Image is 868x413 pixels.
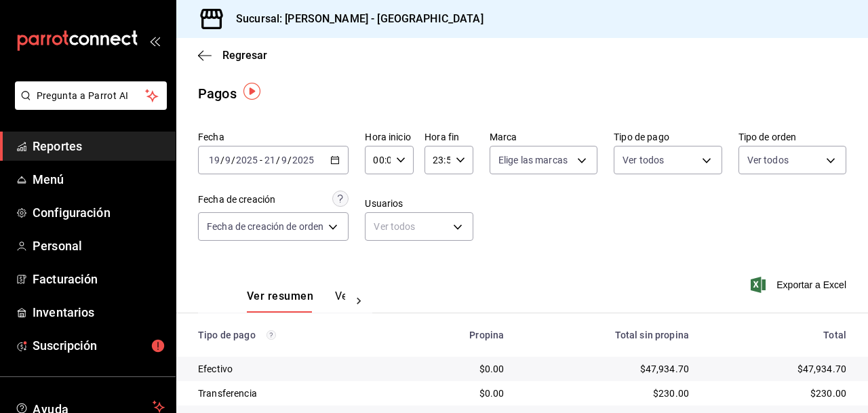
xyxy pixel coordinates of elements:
label: Marca [490,132,597,142]
span: Configuración [33,203,165,222]
input: -- [264,155,276,165]
button: Ver pagos [335,290,386,313]
span: / [231,155,235,165]
input: ---- [235,155,258,165]
div: Efectivo [198,362,378,376]
input: ---- [292,155,315,165]
span: Elige las marcas [498,153,568,167]
div: Transferencia [198,387,378,400]
span: / [220,155,224,165]
div: $47,934.70 [711,362,846,376]
span: Reportes [33,137,165,155]
div: Propina [400,330,505,340]
div: Pagos [198,83,237,104]
span: Pregunta a Parrot AI [37,89,146,103]
label: Fecha [198,132,349,142]
label: Hora inicio [365,132,414,142]
input: -- [224,155,231,165]
div: Total sin propina [526,330,689,340]
span: Ver todos [623,153,664,167]
a: Pregunta a Parrot AI [9,98,167,113]
span: Personal [33,237,165,255]
input: -- [208,155,220,165]
button: Ver resumen [247,290,313,313]
label: Tipo de pago [614,132,722,142]
div: Fecha de creación [198,193,275,207]
button: Pregunta a Parrot AI [15,81,167,110]
label: Hora fin [425,132,473,142]
svg: Los pagos realizados con Pay y otras terminales son montos brutos. [267,330,276,340]
div: $0.00 [400,362,505,376]
div: $230.00 [711,387,846,400]
span: Menú [33,170,165,189]
span: - [260,155,262,165]
h3: Sucursal: [PERSON_NAME] - [GEOGRAPHIC_DATA] [225,11,484,27]
input: -- [281,155,288,165]
div: $230.00 [526,387,689,400]
span: Regresar [222,49,267,62]
div: Tipo de pago [198,330,378,340]
div: $47,934.70 [526,362,689,376]
span: Inventarios [33,303,165,321]
span: Fecha de creación de orden [207,220,323,233]
button: open_drawer_menu [149,35,160,46]
div: Total [711,330,846,340]
span: Suscripción [33,336,165,355]
label: Tipo de orden [738,132,846,142]
div: navigation tabs [247,290,345,313]
button: Exportar a Excel [753,277,846,293]
span: Ver todos [747,153,789,167]
img: Tooltip marker [243,83,260,100]
button: Regresar [198,49,267,62]
label: Usuarios [365,199,473,208]
div: Ver todos [365,212,473,241]
span: / [288,155,292,165]
span: / [276,155,280,165]
span: Facturación [33,270,165,288]
div: $0.00 [400,387,505,400]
